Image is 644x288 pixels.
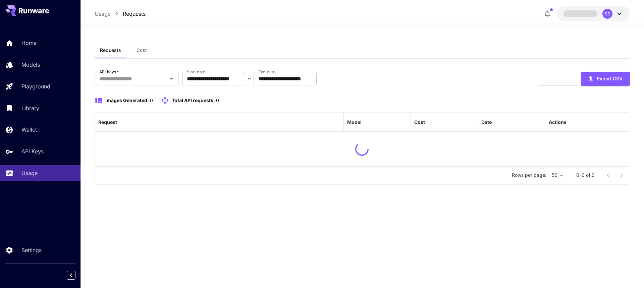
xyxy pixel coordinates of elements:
[100,47,121,53] span: Requests
[21,126,37,134] p: Wallet
[123,10,146,18] a: Requests
[67,271,75,280] button: Collapse sidebar
[21,82,50,90] p: Playground
[512,172,546,178] p: Rows per page:
[481,119,492,125] div: Date
[187,69,205,75] label: Start date
[72,269,80,281] div: Collapse sidebar
[21,246,42,254] p: Settings
[99,69,119,75] label: API Keys
[216,97,219,103] span: 0
[21,61,40,69] p: Models
[248,75,251,83] p: ~
[576,172,595,178] p: 0–0 of 0
[21,104,39,112] p: Library
[172,97,215,103] span: Total API requests:
[557,6,630,21] button: SS
[258,69,275,75] label: End date
[21,147,44,155] p: API Keys
[602,9,612,19] div: SS
[549,170,566,180] div: 50
[95,10,146,18] nav: breadcrumb
[105,97,149,103] span: Images Generated:
[549,119,567,125] div: Actions
[581,72,630,86] button: Export CSV
[95,10,111,18] a: Usage
[150,97,153,103] span: 0
[21,169,38,177] p: Usage
[137,47,147,53] span: Cost
[167,74,176,83] button: Open
[414,119,425,125] div: Cost
[347,119,362,125] div: Model
[98,119,117,125] div: Request
[21,39,37,47] p: Home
